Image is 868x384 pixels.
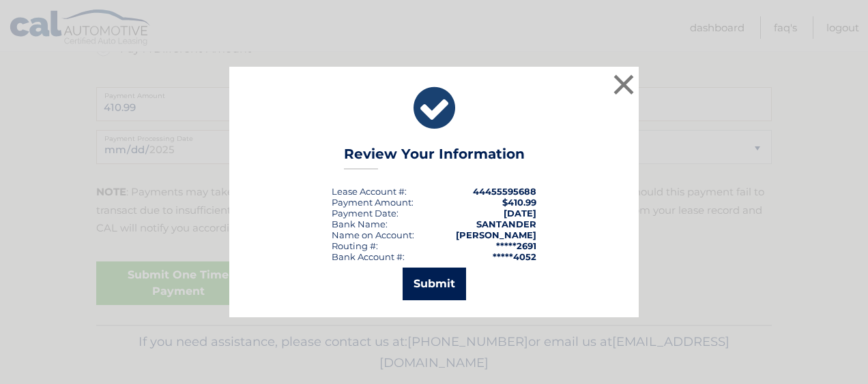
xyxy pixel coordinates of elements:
div: : [332,208,399,219]
div: Bank Name: [332,219,388,229]
div: Bank Account #: [332,251,405,262]
div: Lease Account #: [332,186,407,197]
h3: Review Your Information [344,146,525,170]
div: Routing #: [332,240,378,251]
button: × [610,71,637,98]
button: Submit [403,268,466,300]
span: Payment Date [332,208,396,219]
strong: SANTANDER [476,219,536,229]
span: $410.99 [502,197,536,208]
div: Name on Account: [332,229,414,240]
strong: 44455595688 [473,186,536,197]
div: Payment Amount: [332,197,414,208]
strong: [PERSON_NAME] [456,229,536,240]
span: [DATE] [504,208,536,219]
